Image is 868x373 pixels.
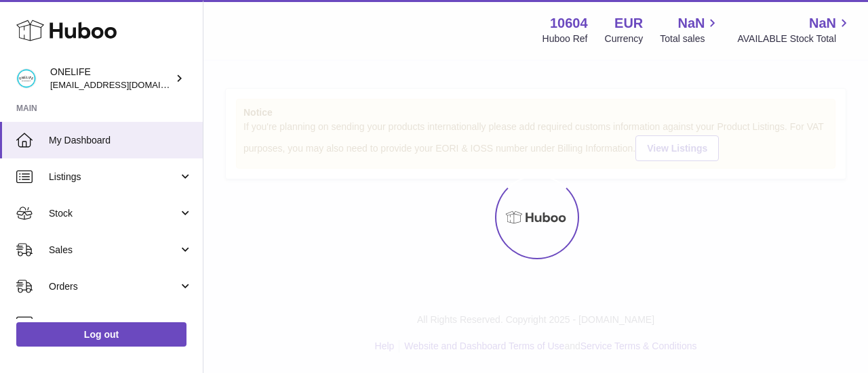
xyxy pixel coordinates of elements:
span: Sales [49,244,178,257]
span: NaN [677,14,705,32]
span: Total sales [660,32,720,45]
img: internalAdmin-10604@internal.huboo.com [16,68,37,89]
div: Huboo Ref [542,32,588,45]
span: Listings [49,171,178,183]
span: Usage [49,317,193,330]
a: NaN AVAILABLE Stock Total [737,14,852,45]
span: [EMAIL_ADDRESS][DOMAIN_NAME] [50,79,199,90]
span: My Dashboard [49,134,193,147]
div: ONELIFE [50,66,172,91]
strong: 10604 [550,14,588,32]
span: AVAILABLE Stock Total [737,32,852,45]
span: Stock [49,207,178,220]
strong: EUR [614,14,643,32]
span: NaN [809,14,836,32]
span: Orders [49,280,178,293]
div: Currency [605,32,644,45]
a: Log out [16,322,186,347]
a: NaN Total sales [660,14,720,45]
